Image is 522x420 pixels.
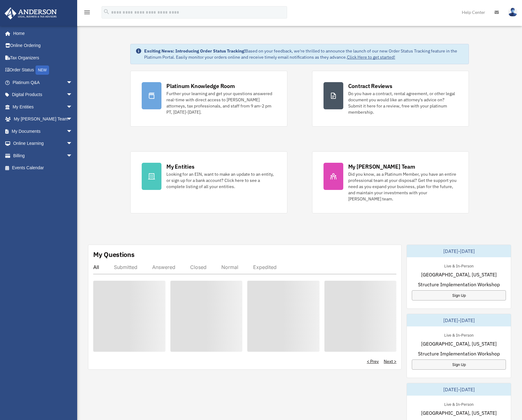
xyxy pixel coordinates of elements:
a: Platinum Knowledge Room Further your learning and get your questions answered real-time with dire... [130,71,287,127]
div: Did you know, as a Platinum Member, you have an entire professional team at your disposal? Get th... [348,171,457,202]
a: My Entities Looking for an EIN, want to make an update to an entity, or sign up for a bank accoun... [130,151,287,213]
div: Live & In-Person [439,331,478,338]
a: Tax Organizers [4,52,82,64]
div: Answered [152,264,175,270]
div: [DATE]-[DATE] [407,245,511,257]
a: My Entitiesarrow_drop_down [4,101,82,113]
img: Anderson Advisors Platinum Portal [3,7,59,19]
strong: Exciting News: Introducing Order Status Tracking! [144,48,245,54]
a: My [PERSON_NAME] Team Did you know, as a Platinum Member, you have an entire professional team at... [312,151,469,213]
span: arrow_drop_down [66,76,79,89]
img: User Pic [508,8,517,17]
a: Platinum Q&Aarrow_drop_down [4,76,82,89]
a: My Documentsarrow_drop_down [4,125,82,137]
a: Sign Up [412,290,506,300]
div: [DATE]-[DATE] [407,314,511,326]
div: NEW [35,65,49,75]
div: Normal [221,264,238,270]
span: [GEOGRAPHIC_DATA], [US_STATE] [421,271,497,278]
a: Events Calendar [4,162,82,174]
a: Sign Up [412,359,506,370]
a: My [PERSON_NAME] Teamarrow_drop_down [4,113,82,125]
a: Next > [384,358,396,364]
div: Closed [190,264,207,270]
div: Do you have a contract, rental agreement, or other legal document you would like an attorney's ad... [348,90,457,115]
span: [GEOGRAPHIC_DATA], [US_STATE] [421,340,497,347]
div: My [PERSON_NAME] Team [348,163,415,170]
span: arrow_drop_down [66,149,79,162]
span: arrow_drop_down [66,89,79,101]
span: arrow_drop_down [66,125,79,138]
a: menu [83,11,91,16]
span: arrow_drop_down [66,101,79,113]
div: Expedited [253,264,277,270]
a: Online Ordering [4,40,82,52]
div: Based on your feedback, we're thrilled to announce the launch of our new Order Status Tracking fe... [144,48,464,60]
span: [GEOGRAPHIC_DATA], [US_STATE] [421,409,497,417]
div: Contract Reviews [348,82,392,90]
div: All [93,264,99,270]
div: Further your learning and get your questions answered real-time with direct access to [PERSON_NAM... [166,90,276,115]
span: arrow_drop_down [66,113,79,126]
div: Platinum Knowledge Room [166,82,235,90]
span: Structure Implementation Workshop [418,350,500,357]
a: Click Here to get started! [347,54,395,60]
div: My Entities [166,163,194,170]
span: arrow_drop_down [66,137,79,150]
div: Looking for an EIN, want to make an update to an entity, or sign up for a bank account? Click her... [166,171,276,190]
div: [DATE]-[DATE] [407,383,511,396]
div: Live & In-Person [439,401,478,407]
a: Home [4,27,79,40]
a: < Prev [367,358,379,364]
span: Structure Implementation Workshop [418,281,500,288]
a: Contract Reviews Do you have a contract, rental agreement, or other legal document you would like... [312,71,469,127]
a: Online Learningarrow_drop_down [4,137,82,150]
a: Digital Productsarrow_drop_down [4,89,82,101]
i: menu [83,9,91,16]
i: search [103,8,110,15]
div: Live & In-Person [439,262,478,269]
a: Order StatusNEW [4,64,82,77]
div: Submitted [114,264,137,270]
a: Billingarrow_drop_down [4,149,82,162]
div: My Questions [93,250,135,259]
